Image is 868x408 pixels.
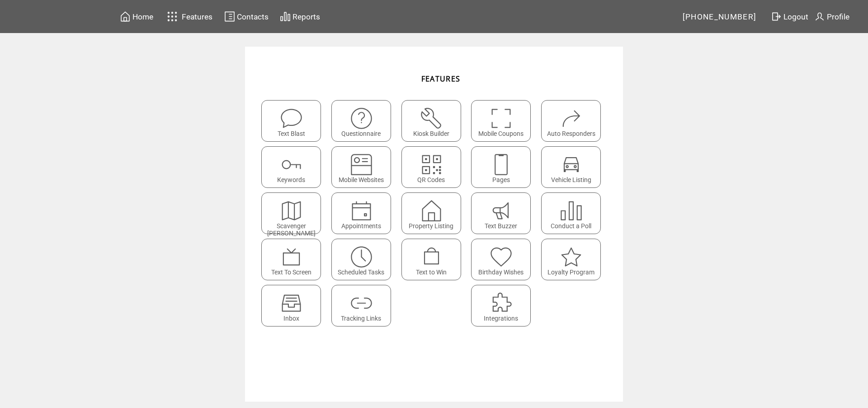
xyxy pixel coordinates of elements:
span: Birthday Wishes [478,269,524,276]
img: contacts.svg [224,11,235,22]
span: Inbox [283,315,299,322]
img: questionnaire.svg [349,106,373,130]
span: Keywords [277,176,305,183]
img: keywords.svg [279,153,303,177]
a: Scheduled Tasks [331,239,397,280]
a: Features [163,8,214,25]
a: Text Blast [261,100,327,142]
img: property-listing.svg [420,199,443,223]
img: qr.svg [420,153,443,177]
a: Home [118,10,155,24]
img: text-to-screen.svg [279,245,303,269]
a: Keywords [261,146,327,188]
span: Pages [492,176,510,183]
img: poll.svg [559,199,583,223]
img: birthday-wishes.svg [489,245,513,269]
a: Profile [813,10,851,24]
img: mobile-websites.svg [349,153,373,177]
span: Auto Responders [547,130,595,137]
span: Text Blast [278,130,305,137]
img: Inbox.svg [279,291,303,315]
a: Loyalty Program [541,239,607,280]
a: QR Codes [401,146,467,188]
a: Text to Win [401,239,467,280]
img: text-buzzer.svg [489,199,513,223]
span: Mobile Coupons [478,130,524,137]
a: Inbox [261,285,327,326]
span: Conduct a Poll [551,222,591,230]
a: Auto Responders [541,100,607,142]
img: scheduled-tasks.svg [349,245,373,269]
img: loyalty-program.svg [559,245,583,269]
a: Integrations [471,285,537,326]
span: Property Listing [409,222,453,230]
span: Appointments [341,222,381,230]
span: Text Buzzer [485,222,517,230]
span: Logout [783,12,808,21]
a: Tracking Links [331,285,397,326]
img: text-to-win.svg [420,245,443,269]
span: Tracking Links [341,315,381,322]
span: Home [132,12,153,21]
img: exit.svg [771,11,782,22]
img: scavenger.svg [279,199,303,223]
span: Text To Screen [271,269,311,276]
span: Kiosk Builder [413,130,449,137]
img: landing-pages.svg [489,153,513,177]
a: Questionnaire [331,100,397,142]
img: auto-responders.svg [559,106,583,130]
span: Loyalty Program [547,269,594,276]
img: vehicle-listing.svg [559,153,583,177]
span: [PHONE_NUMBER] [683,12,757,21]
span: Profile [827,12,849,21]
img: tool%201.svg [420,106,443,130]
img: home.svg [120,11,131,22]
a: Birthday Wishes [471,239,537,280]
a: Mobile Coupons [471,100,537,142]
a: Vehicle Listing [541,146,607,188]
a: Pages [471,146,537,188]
img: profile.svg [814,11,825,22]
span: Integrations [484,315,518,322]
a: Kiosk Builder [401,100,467,142]
img: coupons.svg [489,106,513,130]
span: Text to Win [416,269,447,276]
span: Questionnaire [341,130,381,137]
span: Vehicle Listing [551,176,591,183]
img: appointments.svg [349,199,373,223]
img: text-blast.svg [279,106,303,130]
span: Scavenger [PERSON_NAME] [267,222,316,237]
a: Contacts [223,10,270,24]
a: Property Listing [401,192,467,234]
span: Contacts [237,12,269,21]
span: Features [182,12,212,21]
a: Text Buzzer [471,192,537,234]
img: features.svg [165,9,180,24]
a: Reports [278,10,321,24]
img: integrations.svg [489,291,513,315]
img: links.svg [349,291,373,315]
img: chart.svg [280,11,291,22]
a: Conduct a Poll [541,192,607,234]
span: QR Codes [417,176,445,183]
a: Appointments [331,192,397,234]
a: Text To Screen [261,239,327,280]
span: FEATURES [421,74,461,84]
span: Mobile Websites [339,176,384,183]
a: Scavenger [PERSON_NAME] [261,192,327,234]
a: Logout [769,10,813,24]
span: Reports [292,12,320,21]
a: Mobile Websites [331,146,397,188]
span: Scheduled Tasks [338,269,384,276]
